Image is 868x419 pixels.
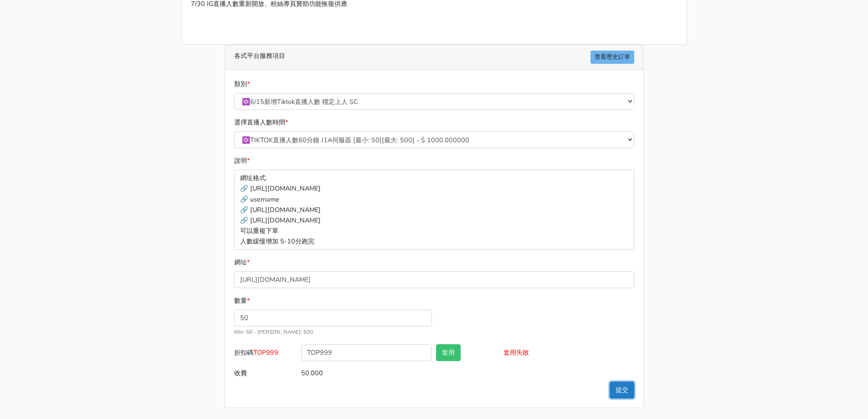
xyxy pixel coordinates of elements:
[234,257,250,268] label: 網址
[232,365,299,382] label: 收費
[232,344,299,365] label: 折扣碼
[234,79,250,89] label: 類別
[225,45,643,70] div: 各式平台服務項目
[234,117,288,128] label: 選擇直播人數時間
[234,271,634,288] input: 這邊填入網址
[234,155,250,166] label: 說明
[436,344,461,361] button: 套用
[610,382,634,398] button: 提交
[234,328,313,336] small: Min: 50 - [PERSON_NAME]: 500
[253,348,278,357] span: TOP999
[234,170,634,249] p: 網址格式: 🔗 [URL][DOMAIN_NAME] 🔗 username 🔗 [URL][DOMAIN_NAME] 🔗 [URL][DOMAIN_NAME] 可以重複下單 人數緩慢增加 5-1...
[591,51,634,64] a: 查看歷史訂單
[234,295,250,306] label: 數量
